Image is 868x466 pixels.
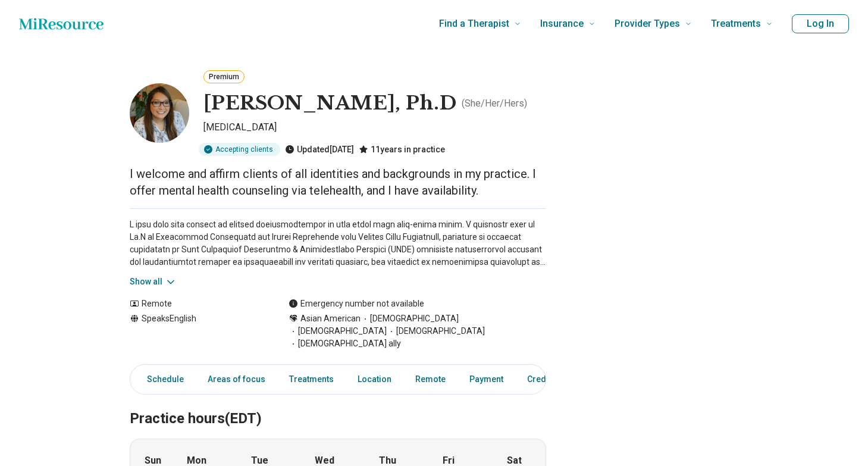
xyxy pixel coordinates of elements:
button: Premium [203,70,245,83]
a: Location [350,367,399,392]
button: Show all [130,276,177,288]
p: [MEDICAL_DATA] [203,120,546,138]
span: Treatments [711,15,761,32]
div: 11 years in practice [359,143,445,156]
span: [DEMOGRAPHIC_DATA] [387,325,485,337]
a: Credentials [520,367,579,392]
p: ( She/Her/Hers ) [462,96,527,111]
a: Areas of focus [200,367,272,392]
a: Remote [408,367,453,392]
span: [DEMOGRAPHIC_DATA] [361,312,459,325]
div: Emergency number not available [289,298,424,310]
div: Updated [DATE] [285,143,354,156]
h2: Practice hours (EDT) [130,380,546,429]
p: I welcome and affirm clients of all identities and backgrounds in my practice. I offer mental hea... [130,165,546,199]
img: Dr. Christine Coleman, Ph.D, Psychologist [130,83,189,143]
span: Provider Types [615,15,680,32]
a: Home page [19,12,104,36]
div: Accepting clients [199,143,280,156]
a: Schedule [133,367,191,392]
span: Asian American [300,312,361,325]
button: Log In [792,14,849,33]
span: Find a Therapist [439,15,509,32]
h1: [PERSON_NAME], Ph.D [203,91,457,116]
a: Treatments [282,367,341,392]
span: [DEMOGRAPHIC_DATA] ally [289,337,401,350]
div: Speaks English [130,312,265,350]
span: Insurance [540,15,584,32]
span: [DEMOGRAPHIC_DATA] [289,325,387,337]
a: Payment [462,367,510,392]
p: L ipsu dolo sita consect ad elitsed doeiusmodtempor in utla etdol magn aliq-enima minim. V quisno... [130,218,546,268]
div: Remote [130,298,265,310]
